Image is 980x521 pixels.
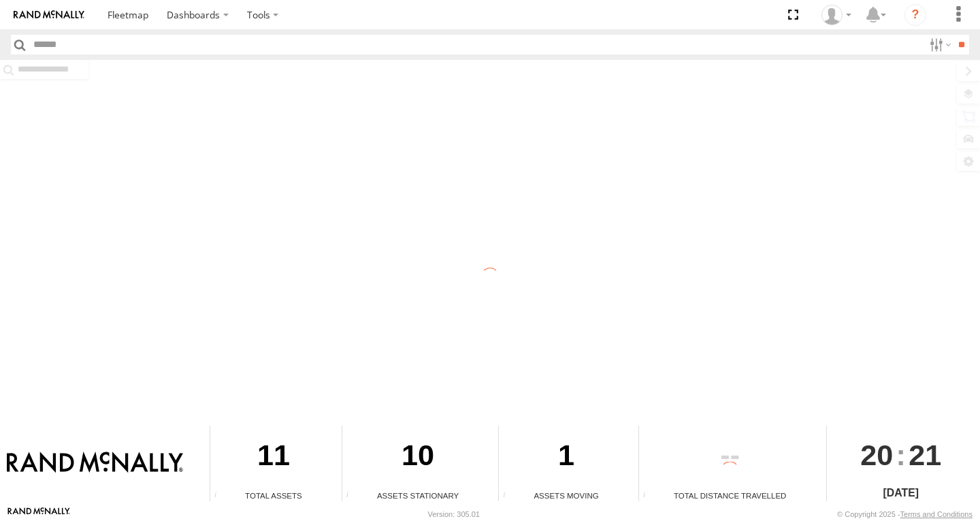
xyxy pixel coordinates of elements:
div: Version: 305.01 [428,510,480,518]
div: 11 [210,426,337,490]
a: Visit our Website [7,507,70,521]
img: rand-logo.svg [14,10,84,20]
i: ? [904,4,926,26]
div: 1 [499,426,633,490]
div: 10 [342,426,493,490]
div: [DATE] [827,485,975,501]
img: Rand McNally [7,452,183,475]
div: Total number of assets current in transit. [499,491,519,501]
div: Assets Stationary [342,490,493,501]
div: Total number of assets current stationary. [342,491,363,501]
div: Total Assets [210,490,337,501]
span: 21 [909,426,941,484]
div: Total Distance Travelled [639,490,821,501]
div: Total distance travelled by all assets within specified date range and applied filters [639,491,659,501]
div: Valeo Dash [817,5,856,25]
div: © Copyright 2025 - [837,510,973,518]
div: Total number of Enabled Assets [210,491,231,501]
div: : [827,426,975,484]
div: Assets Moving [499,490,633,501]
a: Terms and Conditions [900,510,973,518]
label: Search Filter Options [924,35,953,54]
span: 20 [860,426,893,484]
